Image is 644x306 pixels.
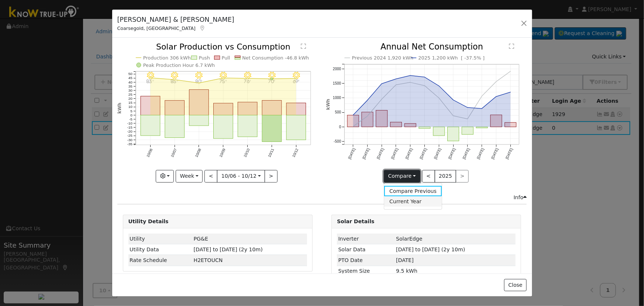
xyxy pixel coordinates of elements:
circle: onclick="" [409,74,412,77]
text: 10/09 [218,148,226,158]
text: 45 [128,76,132,80]
i: 10/06 - Clear [147,72,154,79]
span: [DATE] to [DATE] (2y 10m) [194,246,263,252]
circle: onclick="" [352,125,355,128]
td: Solar Data [337,244,395,255]
rect: onclick="" [262,115,282,142]
text: 25 [128,92,132,96]
text: -25 [127,134,132,138]
text: [DATE] [405,147,414,160]
circle: onclick="" [395,84,397,86]
rect: onclick="" [405,124,416,127]
rect: onclick="" [286,115,306,140]
h5: [PERSON_NAME] & [PERSON_NAME] [117,15,234,24]
text: Production 306 kWh [143,55,191,61]
rect: onclick="" [238,102,257,115]
text:  [509,44,514,50]
text: -15 [127,126,132,130]
circle: onclick="" [247,78,248,79]
rect: onclick="" [505,123,516,127]
text: 5 [130,109,132,113]
button: < [422,170,435,183]
strong: Solar Details [337,218,374,224]
span: ID: 1736745, authorized: 01/01/20 [194,236,208,242]
text: 35 [128,84,132,88]
circle: onclick="" [380,98,383,101]
span: F [194,257,223,263]
text: 1000 [333,96,341,100]
td: Rate Schedule [128,255,193,266]
rect: onclick="" [448,127,459,141]
span: [DATE] to [DATE] (2y 10m) [396,246,465,252]
circle: onclick="" [438,97,441,100]
text: [DATE] [505,147,514,160]
i: 10/12 - Clear [293,72,300,79]
text: 40 [128,80,132,84]
p: 76° [241,79,254,83]
td: Utility [128,234,193,244]
circle: onclick="" [509,70,512,73]
i: 10/09 - Clear [220,72,227,79]
circle: onclick="" [295,78,297,79]
text: 10/10 [243,148,251,158]
text: [DATE] [348,147,357,160]
rect: onclick="" [238,115,257,137]
circle: onclick="" [438,85,441,88]
text: [DATE] [462,147,471,160]
circle: onclick="" [481,95,483,98]
text: 30 [128,88,132,92]
circle: onclick="" [452,99,455,102]
text: 50 [128,72,132,76]
text: [DATE] [491,147,500,160]
rect: onclick="" [165,115,185,138]
button: 10/06 - 10/12 [217,170,265,183]
text: [DATE] [362,147,371,160]
circle: onclick="" [149,77,151,79]
circle: onclick="" [223,77,224,79]
circle: onclick="" [495,95,498,98]
span: Coarsegold, [GEOGRAPHIC_DATA] [117,25,196,31]
p: 85° [168,79,181,83]
text:  [301,43,306,49]
circle: onclick="" [174,79,175,81]
td: Utility Data [128,244,193,255]
span: [DATE] [396,257,414,263]
rect: onclick="" [347,115,359,127]
text: Peak Production Hour 6.7 kWh [143,62,215,68]
text: 10/11 [267,148,275,158]
button: Compare [384,170,420,183]
text: -35 [127,142,132,146]
text: 500 [335,110,341,115]
text: 20 [128,97,132,101]
text: kWh [117,103,122,114]
text: -30 [127,138,132,142]
text: 0 [130,113,132,117]
text: kWh [326,99,331,110]
circle: onclick="" [509,91,512,94]
circle: onclick="" [380,82,383,85]
text: -5 [129,117,132,121]
text: 15 [128,101,132,105]
i: 10/11 - Clear [268,72,276,79]
text: -20 [127,130,132,134]
rect: onclick="" [462,127,473,135]
text: Previous 2024 1,920 kWh [352,55,413,61]
rect: onclick="" [189,115,209,126]
circle: onclick="" [409,81,412,84]
p: 70° [265,79,278,83]
circle: onclick="" [271,78,273,80]
circle: onclick="" [423,76,426,79]
text: 1500 [333,81,341,85]
text: [DATE] [448,147,457,160]
circle: onclick="" [481,107,483,110]
circle: onclick="" [366,99,369,102]
i: 10/08 - Clear [195,72,203,79]
rect: onclick="" [213,103,233,115]
circle: onclick="" [423,84,426,87]
rect: onclick="" [213,115,233,139]
text: [DATE] [390,147,399,160]
text: 10/08 [194,148,202,158]
rect: onclick="" [419,127,430,129]
text: Solar Production vs Consumption [156,42,290,51]
rect: onclick="" [286,103,306,115]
